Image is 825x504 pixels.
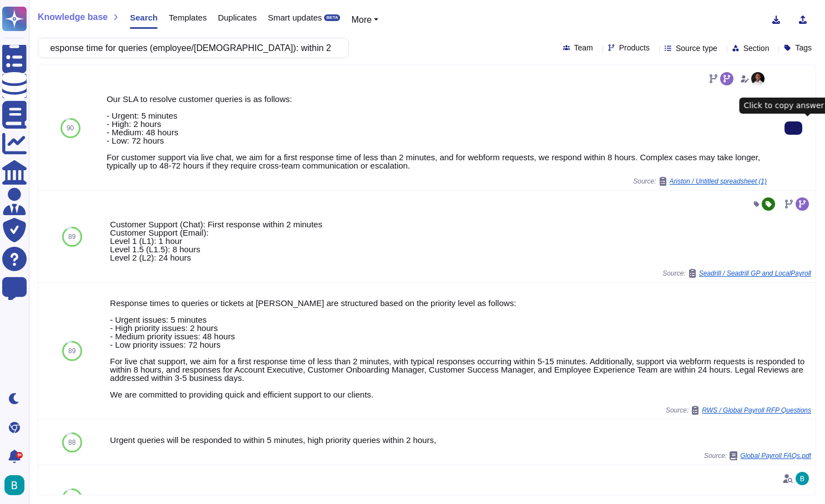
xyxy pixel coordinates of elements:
[699,270,811,277] span: Seadrill / Seadrill GP and LocalPayroll
[130,13,158,22] span: Search
[4,475,24,495] img: user
[619,44,650,52] span: Products
[633,177,767,186] span: Source:
[67,125,74,131] span: 90
[751,72,765,85] img: user
[218,13,257,22] span: Duplicates
[68,348,75,354] span: 89
[107,95,767,170] div: Our SLA to resolve customer queries is as follows: - Urgent: 5 minutes - High: 2 hours - Medium: ...
[38,13,108,22] span: Knowledge base
[796,472,809,485] img: user
[68,439,75,446] span: 88
[740,452,811,459] span: Global Payroll FAQs.pdf
[676,44,717,52] span: Source type
[16,452,23,459] div: 9+
[110,299,811,399] div: Response times to queries or tickets at [PERSON_NAME] are structured based on the priority level ...
[743,44,770,52] span: Section
[666,406,811,415] span: Source:
[44,38,337,58] input: Search a question or template...
[2,473,32,497] button: user
[110,436,811,444] div: Urgent queries will be responded to within 5 minutes, high priority queries within 2 hours,
[169,13,206,22] span: Templates
[662,269,811,278] span: Source:
[351,13,378,27] button: More
[574,44,593,52] span: Team
[268,13,322,22] span: Smart updates
[704,451,811,460] span: Source:
[68,233,75,240] span: 89
[702,407,811,414] span: RWS / Global Payroll RFP Questions
[324,14,340,21] div: BETA
[110,220,811,262] div: Customer Support (Chat): First response within 2 minutes Customer Support (Email): Level 1 (L1): ...
[351,15,371,24] span: More
[795,44,812,52] span: Tags
[670,178,767,185] span: Ariston / Untitled spreadsheet (1)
